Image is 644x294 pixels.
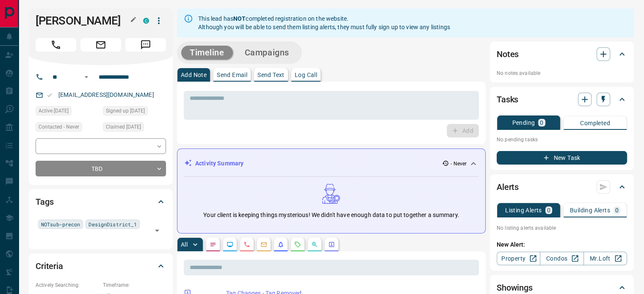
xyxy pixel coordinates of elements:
span: DesignDistrict_1 [88,220,137,228]
button: Campaigns [236,46,298,60]
div: This lead has completed registration on the website. Although you will be able to send them listi... [198,11,450,35]
p: Actively Searching: [36,281,99,289]
span: Signed up [DATE] [106,107,145,115]
span: NOTsub-precon [41,220,80,228]
span: Message [125,38,166,52]
svg: Listing Alerts [277,241,284,248]
button: Open [151,225,163,236]
h2: Tags [36,195,53,209]
h1: [PERSON_NAME] [36,14,130,27]
p: No listing alerts available [497,224,627,232]
div: Notes [497,44,627,64]
svg: Opportunities [311,241,318,248]
a: Mr.Loft [583,252,627,265]
div: Activity Summary- Never [184,156,478,171]
div: Sat Jan 01 2022 [103,122,166,134]
h2: Criteria [36,259,63,273]
p: Send Text [257,72,285,78]
svg: Notes [210,241,216,248]
svg: Emails [260,241,267,248]
span: Active [DATE] [39,107,69,115]
p: Activity Summary [195,159,243,168]
p: All [181,242,188,247]
a: Property [497,252,540,265]
p: 0 [547,207,550,213]
h2: Notes [497,47,519,61]
svg: Lead Browsing Activity [227,241,233,248]
p: New Alert: [497,240,627,249]
a: [EMAIL_ADDRESS][DOMAIN_NAME] [58,91,154,98]
span: Call [36,38,76,52]
span: Claimed [DATE] [106,123,141,131]
svg: Calls [243,241,250,248]
p: Your client is keeping things mysterious! We didn't have enough data to put together a summary. [203,211,459,220]
p: Add Note [181,72,207,78]
p: Completed [580,120,610,126]
p: Timeframe: [103,281,166,289]
div: Criteria [36,256,166,276]
a: Condos [540,252,583,265]
div: Sat Jan 01 2022 [36,106,99,118]
button: Open [81,72,91,82]
div: Sat Jan 01 2022 [103,106,166,118]
p: Building Alerts [570,207,610,213]
strong: NOT [233,15,246,22]
p: Send Email [217,72,247,78]
p: Listing Alerts [505,207,542,213]
p: No pending tasks [497,133,627,146]
div: Tags [36,192,166,212]
button: New Task [497,151,627,165]
p: 0 [615,207,619,213]
svg: Agent Actions [328,241,335,248]
div: TBD [36,161,166,176]
p: 0 [540,120,543,126]
p: No notes available [497,69,627,77]
div: condos.ca [143,18,149,24]
p: - Never [451,160,467,168]
span: Email [80,38,121,52]
div: Alerts [497,177,627,197]
div: Tasks [497,89,627,110]
button: Timeline [181,46,233,60]
span: Contacted - Never [39,123,79,131]
svg: Email Valid [47,92,53,98]
p: Pending [512,120,535,126]
p: Log Call [295,72,317,78]
svg: Requests [294,241,301,248]
h2: Tasks [497,93,518,106]
h2: Alerts [497,180,519,194]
